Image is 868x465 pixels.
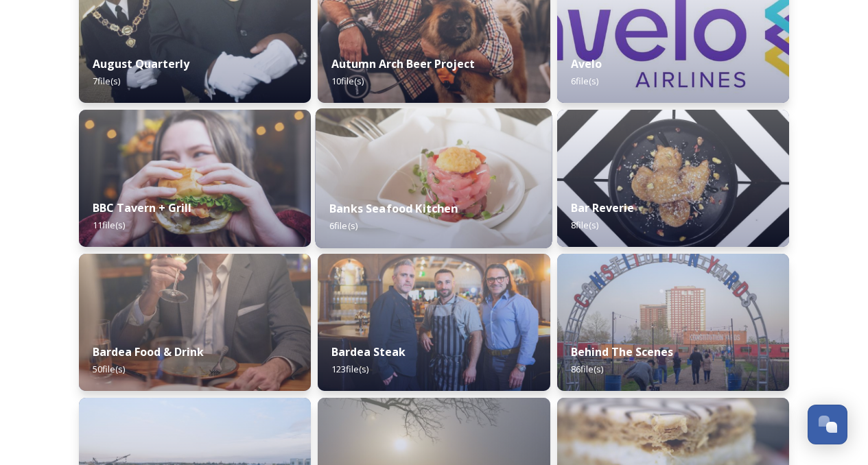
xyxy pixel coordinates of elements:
[93,344,204,359] strong: Bardea Food & Drink
[316,108,552,248] img: 70bdb655-3a3d-4c19-95cb-f2d6ff7a00d8.jpg
[331,344,406,359] strong: Bardea Steak
[93,56,189,71] strong: August Quarterly
[79,110,311,247] img: 2189c9aa-c8db-4c05-af4b-2ec74e51895a.jpg
[557,110,789,247] img: d3624245-1546-4e88-b694-3c1a1bc4e9ea.jpg
[93,200,191,215] strong: BBC Tavern + Grill
[331,363,368,375] span: 123 file(s)
[331,75,364,87] span: 10 file(s)
[571,200,634,215] strong: Bar Reverie
[93,219,125,231] span: 11 file(s)
[93,75,120,87] span: 7 file(s)
[331,56,475,71] strong: Autumn Arch Beer Project
[79,254,311,391] img: efbb2eb5-f81e-4345-a638-8fa9f56b436e.jpg
[93,363,125,375] span: 50 file(s)
[571,344,673,359] strong: Behind The Scenes
[557,254,789,391] img: 0082120b-c751-4ff3-b62a-d9bff9b957ab.jpg
[571,75,598,87] span: 6 file(s)
[571,56,602,71] strong: Avelo
[571,363,603,375] span: 86 file(s)
[318,254,550,391] img: 85f82b29-698b-4ff7-bc52-633ceb1f24bb.jpg
[329,219,357,232] span: 6 file(s)
[329,201,458,216] strong: Banks Seafood Kitchen
[571,219,598,231] span: 8 file(s)
[808,405,847,444] button: Open Chat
